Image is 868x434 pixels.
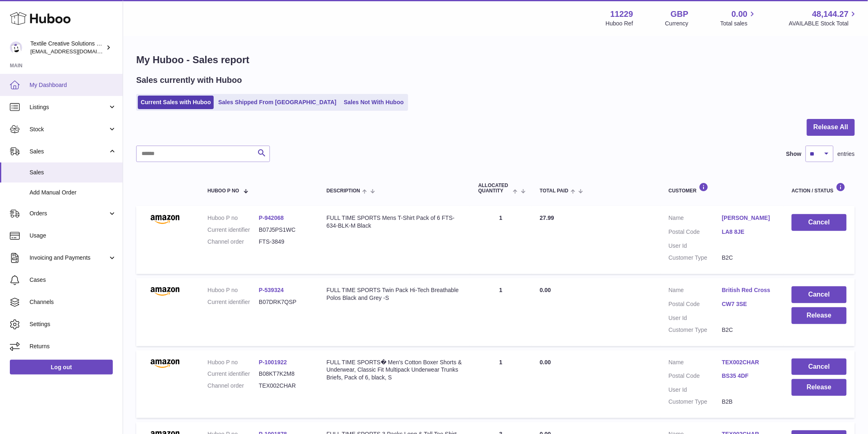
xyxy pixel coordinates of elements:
[30,343,116,350] span: Returns
[259,287,284,293] a: P-539324
[789,20,858,27] span: AVAILABLE Stock Total
[669,254,722,262] dt: Customer Type
[669,372,722,382] dt: Postal Code
[259,298,310,306] dd: B07DRK7QSP
[792,214,847,231] button: Cancel
[30,189,116,196] span: Add Manual Order
[208,286,259,294] dt: Huboo P no
[792,359,847,375] button: Cancel
[669,183,775,194] div: Customer
[671,9,688,20] strong: GBP
[610,9,633,20] strong: 11229
[789,9,858,27] a: 48,144.27 AVAILABLE Stock Total
[327,286,462,302] div: FULL TIME SPORTS Twin Pack Hi-Tech Breathable Polos Black and Grey -S
[30,103,108,111] span: Listings
[30,169,116,176] span: Sales
[722,228,775,236] a: LA8 8JE
[665,20,689,27] div: Currency
[30,232,116,240] span: Usage
[30,126,108,133] span: Stock
[812,9,849,20] span: 48,144.27
[722,398,775,406] dd: B2B
[722,372,775,380] a: BS35 4DF
[720,9,757,27] a: 0.00 Total sales
[669,300,722,310] dt: Postal Code
[259,238,310,246] dd: FTS-3849
[838,150,855,158] span: entries
[327,359,462,382] div: FULL TIME SPORTS� Men's Cotton Boxer Shorts & Underwear, Classic Fit Multipack Underwear Trunks B...
[10,360,113,375] a: Log out
[259,215,284,221] a: P-942068
[669,314,722,322] dt: User Id
[669,386,722,394] dt: User Id
[470,350,532,418] td: 1
[30,40,104,55] div: Textile Creative Solutions Limited
[722,300,775,308] a: CW7 3SE
[722,254,775,262] dd: B2C
[606,20,633,27] div: Huboo Ref
[30,276,116,284] span: Cases
[30,298,116,306] span: Channels
[215,96,339,109] a: Sales Shipped From [GEOGRAPHIC_DATA]
[259,359,287,365] a: P-1001922
[669,214,722,224] dt: Name
[540,188,569,194] span: Total paid
[208,370,259,378] dt: Current identifier
[540,287,551,293] span: 0.00
[722,359,775,366] a: TEX002CHAR
[722,326,775,334] dd: B2C
[208,382,259,390] dt: Channel order
[470,206,532,274] td: 1
[30,254,108,262] span: Invoicing and Payments
[30,320,116,328] span: Settings
[669,286,722,296] dt: Name
[341,96,407,109] a: Sales Not With Huboo
[136,53,855,66] h1: My Huboo - Sales report
[732,9,748,20] span: 0.00
[144,214,185,224] img: amazon.png
[30,81,116,89] span: My Dashboard
[208,298,259,306] dt: Current identifier
[208,214,259,222] dt: Huboo P no
[722,214,775,222] a: [PERSON_NAME]
[327,188,360,194] span: Description
[722,286,775,294] a: British Red Cross
[327,214,462,230] div: FULL TIME SPORTS Mens T-Shirt Pack of 6 FTS-634-BLK-M Black
[669,398,722,406] dt: Customer Type
[669,228,722,238] dt: Postal Code
[669,359,722,368] dt: Name
[470,278,532,346] td: 1
[10,41,22,54] img: sales@textilecreativesolutions.co.uk
[208,359,259,366] dt: Huboo P no
[136,75,242,86] h2: Sales currently with Huboo
[720,20,757,27] span: Total sales
[30,148,108,155] span: Sales
[792,183,847,194] div: Action / Status
[540,359,551,365] span: 0.00
[478,183,511,194] span: ALLOCATED Quantity
[30,210,108,217] span: Orders
[144,359,185,368] img: amazon.png
[208,238,259,246] dt: Channel order
[259,226,310,234] dd: B07J5PS1WC
[669,326,722,334] dt: Customer Type
[792,307,847,324] button: Release
[669,242,722,250] dt: User Id
[144,286,185,296] img: amazon.png
[208,226,259,234] dt: Current identifier
[30,48,121,55] span: [EMAIL_ADDRESS][DOMAIN_NAME]
[807,119,855,136] button: Release All
[208,188,239,194] span: Huboo P no
[792,286,847,303] button: Cancel
[138,96,214,109] a: Current Sales with Huboo
[540,215,554,221] span: 27.99
[792,379,847,396] button: Release
[786,150,802,158] label: Show
[259,370,310,378] dd: B08KT7K2M8
[259,382,310,390] dd: TEX002CHAR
